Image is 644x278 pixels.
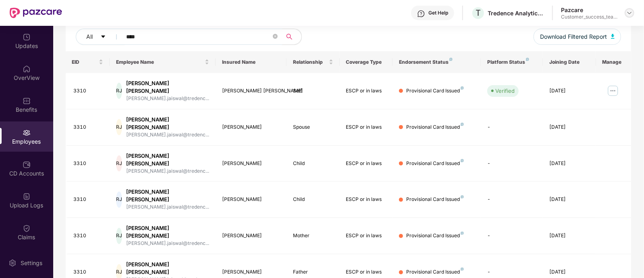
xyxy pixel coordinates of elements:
[481,146,543,182] td: -
[116,59,203,65] span: Employee Name
[110,51,216,73] th: Employee Name
[346,232,386,240] div: ESCP or in laws
[481,182,543,218] td: -
[293,196,333,203] div: Child
[74,268,104,276] div: 3310
[549,123,590,131] div: [DATE]
[23,97,31,105] img: svg+xml;base64,PHN2ZyBpZD0iQmVuZWZpdHMiIHhtbG5zPSJodHRwOi8vd3d3LnczLm9yZy8yMDAwL3N2ZyIgd2lkdGg9Ij...
[406,196,464,203] div: Provisional Card Issued
[293,160,333,167] div: Child
[74,87,104,95] div: 3310
[607,84,619,97] img: manageButton
[282,29,302,45] button: search
[540,32,607,41] span: Download Filtered Report
[116,83,122,99] div: RJ
[293,87,333,95] div: Self
[346,160,386,167] div: ESCP or in laws
[222,196,280,203] div: [PERSON_NAME]
[561,14,617,20] div: Customer_success_team_lead
[23,65,31,73] img: svg+xml;base64,PHN2ZyBpZD0iSG9tZSIgeG1sbnM9Imh0dHA6Ly93d3cudzMub3JnLzIwMDAvc3ZnIiB3aWR0aD0iMjAiIG...
[534,29,621,45] button: Download Filtered Report
[126,79,209,95] div: [PERSON_NAME] [PERSON_NAME]
[282,33,297,40] span: search
[126,95,209,102] div: [PERSON_NAME].jaiswal@tredenc...
[74,196,104,203] div: 3310
[10,8,62,18] img: New Pazcare Logo
[126,261,209,276] div: [PERSON_NAME] [PERSON_NAME]
[461,159,464,162] img: svg+xml;base64,PHN2ZyB4bWxucz0iaHR0cDovL3d3dy53My5vcmcvMjAwMC9zdmciIHdpZHRoPSI4IiBoZWlnaHQ9IjgiIH...
[549,87,590,95] div: [DATE]
[346,87,386,95] div: ESCP or in laws
[626,10,633,16] img: svg+xml;base64,PHN2ZyBpZD0iRHJvcGRvd24tMzJ4MzIiIHhtbG5zPSJodHRwOi8vd3d3LnczLm9yZy8yMDAwL3N2ZyIgd2...
[116,119,122,135] div: RJ
[23,33,31,41] img: svg+xml;base64,PHN2ZyBpZD0iVXBkYXRlZCIgeG1sbnM9Imh0dHA6Ly93d3cudzMub3JnLzIwMDAvc3ZnIiB3aWR0aD0iMj...
[461,195,464,199] img: svg+xml;base64,PHN2ZyB4bWxucz0iaHR0cDovL3d3dy53My5vcmcvMjAwMC9zdmciIHdpZHRoPSI4IiBoZWlnaHQ9IjgiIH...
[461,123,464,126] img: svg+xml;base64,PHN2ZyB4bWxucz0iaHR0cDovL3d3dy53My5vcmcvMjAwMC9zdmciIHdpZHRoPSI4IiBoZWlnaHQ9IjgiIH...
[273,33,278,41] span: close-circle
[495,87,515,95] div: Verified
[74,123,104,131] div: 3310
[293,268,333,276] div: Father
[561,6,617,14] div: Pazcare
[23,224,31,232] img: svg+xml;base64,PHN2ZyBpZD0iQ2xhaW0iIHhtbG5zPSJodHRwOi8vd3d3LnczLm9yZy8yMDAwL3N2ZyIgd2lkdGg9IjIwIi...
[549,232,590,240] div: [DATE]
[346,123,386,131] div: ESCP or in laws
[526,58,529,61] img: svg+xml;base64,PHN2ZyB4bWxucz0iaHR0cDovL3d3dy53My5vcmcvMjAwMC9zdmciIHdpZHRoPSI4IiBoZWlnaHQ9IjgiIH...
[549,196,590,203] div: [DATE]
[222,268,280,276] div: [PERSON_NAME]
[126,167,209,175] div: [PERSON_NAME].jaiswal@tredenc...
[287,51,340,73] th: Relationship
[461,86,464,90] img: svg+xml;base64,PHN2ZyB4bWxucz0iaHR0cDovL3d3dy53My5vcmcvMjAwMC9zdmciIHdpZHRoPSI4IiBoZWlnaHQ9IjgiIH...
[293,123,333,131] div: Spouse
[549,268,590,276] div: [DATE]
[488,9,544,17] div: Tredence Analytics Solutions Private Limited
[222,232,280,240] div: [PERSON_NAME]
[216,51,286,73] th: Insured Name
[293,59,327,65] span: Relationship
[543,51,596,73] th: Joining Date
[116,228,122,244] div: RJ
[293,232,333,240] div: Mother
[461,268,464,271] img: svg+xml;base64,PHN2ZyB4bWxucz0iaHR0cDovL3d3dy53My5vcmcvMjAwMC9zdmciIHdpZHRoPSI4IiBoZWlnaHQ9IjgiIH...
[487,59,536,65] div: Platform Status
[611,34,615,39] img: svg+xml;base64,PHN2ZyB4bWxucz0iaHR0cDovL3d3dy53My5vcmcvMjAwMC9zdmciIHhtbG5zOnhsaW5rPSJodHRwOi8vd3...
[549,160,590,167] div: [DATE]
[481,218,543,254] td: -
[346,196,386,203] div: ESCP or in laws
[340,51,393,73] th: Coverage Type
[222,160,280,167] div: [PERSON_NAME]
[126,224,209,240] div: [PERSON_NAME] [PERSON_NAME]
[222,123,280,131] div: [PERSON_NAME]
[126,152,209,167] div: [PERSON_NAME] [PERSON_NAME]
[116,155,122,171] div: RJ
[23,161,31,169] img: svg+xml;base64,PHN2ZyBpZD0iQ0RfQWNjb3VudHMiIGRhdGEtbmFtZT0iQ0QgQWNjb3VudHMiIHhtbG5zPSJodHRwOi8vd3...
[74,160,104,167] div: 3310
[406,232,464,240] div: Provisional Card Issued
[116,192,122,208] div: RJ
[18,259,45,267] div: Settings
[428,10,448,16] div: Get Help
[126,240,209,247] div: [PERSON_NAME].jaiswal@tredenc...
[476,8,481,18] span: T
[481,109,543,146] td: -
[399,59,474,65] div: Endorsement Status
[126,203,209,211] div: [PERSON_NAME].jaiswal@tredenc...
[23,192,31,201] img: svg+xml;base64,PHN2ZyBpZD0iVXBsb2FkX0xvZ3MiIGRhdGEtbmFtZT0iVXBsb2FkIExvZ3MiIHhtbG5zPSJodHRwOi8vd3...
[72,59,98,65] span: EID
[346,268,386,276] div: ESCP or in laws
[87,32,93,41] span: All
[23,129,31,137] img: svg+xml;base64,PHN2ZyBpZD0iRW1wbG95ZWVzIiB4bWxucz0iaHR0cDovL3d3dy53My5vcmcvMjAwMC9zdmciIHdpZHRoPS...
[126,188,209,203] div: [PERSON_NAME] [PERSON_NAME]
[406,123,464,131] div: Provisional Card Issued
[76,29,125,45] button: Allcaret-down
[273,34,278,39] span: close-circle
[406,268,464,276] div: Provisional Card Issued
[74,232,104,240] div: 3310
[8,259,17,267] img: svg+xml;base64,PHN2ZyBpZD0iU2V0dGluZy0yMHgyMCIgeG1sbnM9Imh0dHA6Ly93d3cudzMub3JnLzIwMDAvc3ZnIiB3aW...
[66,51,110,73] th: EID
[126,131,209,139] div: [PERSON_NAME].jaiswal@tredenc...
[100,34,106,40] span: caret-down
[406,87,464,95] div: Provisional Card Issued
[126,116,209,131] div: [PERSON_NAME] [PERSON_NAME]
[596,51,632,73] th: Manage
